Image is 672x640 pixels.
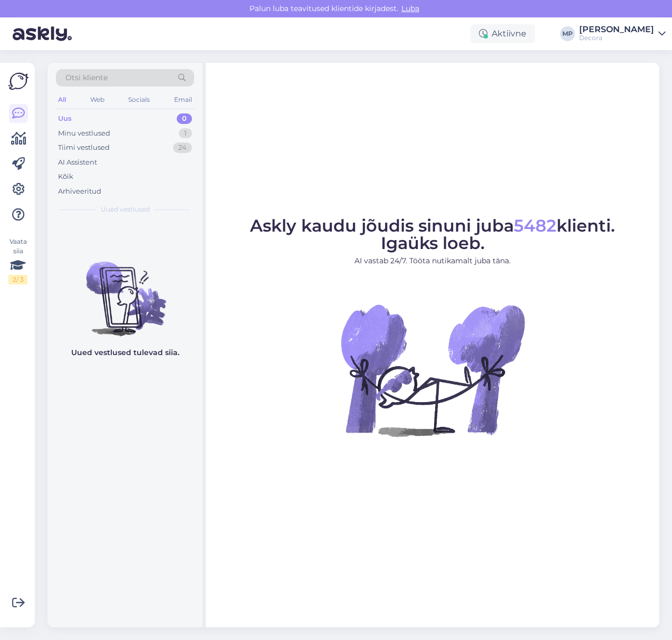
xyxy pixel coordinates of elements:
[471,24,535,43] div: Aktiivne
[8,237,27,284] div: Vaata siia
[560,26,575,41] div: MP
[338,275,527,465] img: No Chat active
[8,275,27,284] div: 2 / 3
[177,113,192,124] div: 0
[579,25,654,34] div: [PERSON_NAME]
[179,128,192,139] div: 1
[58,157,97,168] div: AI Assistent
[58,186,101,197] div: Arhiveeritud
[88,93,107,107] div: Web
[126,93,152,107] div: Socials
[579,25,666,42] a: [PERSON_NAME]Decora
[172,93,194,107] div: Email
[398,4,423,13] span: Luba
[58,128,110,139] div: Minu vestlused
[250,255,615,266] p: AI vastab 24/7. Tööta nutikamalt juba täna.
[47,243,203,338] img: No chats
[250,215,615,253] span: Askly kaudu jõudis sinuni juba klienti. Igaüks loeb.
[8,71,28,91] img: Askly Logo
[65,72,108,83] span: Otsi kliente
[58,113,72,124] div: Uus
[173,142,192,153] div: 24
[514,215,556,236] span: 5482
[58,171,73,182] div: Kõik
[579,34,654,42] div: Decora
[101,205,150,214] span: Uued vestlused
[58,142,110,153] div: Tiimi vestlused
[56,93,68,107] div: All
[71,347,179,358] p: Uued vestlused tulevad siia.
